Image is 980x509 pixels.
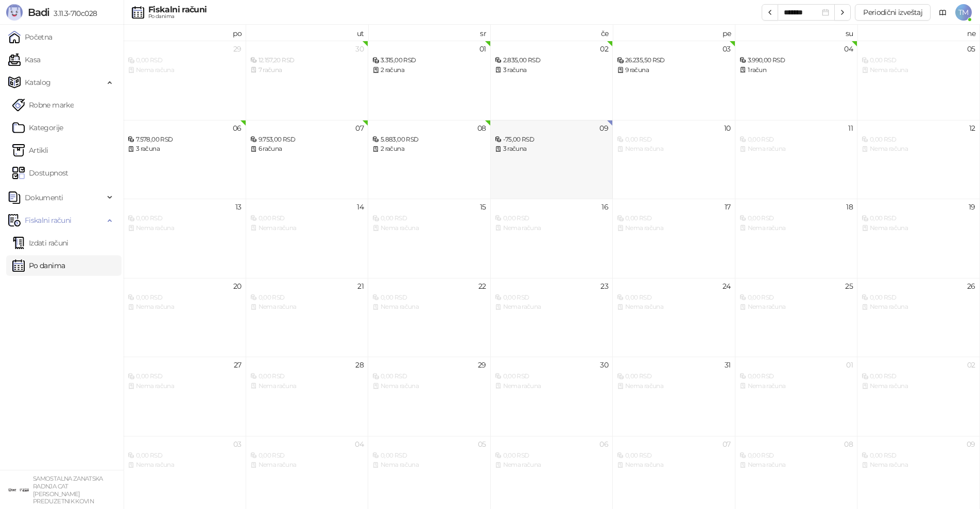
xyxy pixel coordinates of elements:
[862,56,975,65] div: 0,00 RSD
[600,283,608,290] div: 23
[491,25,613,41] th: če
[862,451,975,461] div: 0,00 RSD
[967,283,975,290] div: 26
[617,372,731,381] div: 0,00 RSD
[491,199,613,278] td: 2025-10-16
[617,451,731,461] div: 0,00 RSD
[967,361,975,368] div: 02
[128,65,242,75] div: Nema računa
[845,283,853,290] div: 25
[740,460,853,470] div: Nema računa
[955,4,972,21] span: TM
[8,480,29,500] img: 64x64-companyLogo-ae27db6e-dfce-48a1-b68e-83471bd1bffd.png
[724,125,731,132] div: 10
[862,223,975,233] div: Nema računa
[491,120,613,199] td: 2025-10-09
[480,203,486,210] div: 15
[233,45,242,52] div: 29
[250,451,364,461] div: 0,00 RSD
[600,361,608,368] div: 30
[128,223,242,233] div: Nema računa
[617,56,731,65] div: 26.235,50 RSD
[372,56,486,65] div: 3.315,00 RSD
[599,441,608,448] div: 06
[495,460,609,470] div: Nema računa
[844,45,853,52] div: 04
[128,56,242,65] div: 0,00 RSD
[491,41,613,120] td: 2025-10-02
[478,361,486,368] div: 29
[128,451,242,461] div: 0,00 RSD
[740,214,853,223] div: 0,00 RSD
[617,302,731,312] div: Nema računa
[857,278,980,357] td: 2025-10-26
[967,441,975,448] div: 09
[495,293,609,303] div: 0,00 RSD
[250,302,364,312] div: Nema računa
[967,45,975,52] div: 05
[740,65,853,75] div: 1 račun
[250,223,364,233] div: Nema računa
[735,25,858,41] th: su
[478,283,486,290] div: 22
[12,95,74,115] a: Robne marke
[740,302,853,312] div: Nema računa
[12,163,68,183] a: Dostupnost
[857,25,980,41] th: ne
[740,135,853,145] div: 0,00 RSD
[25,72,51,93] span: Katalog
[357,203,364,210] div: 14
[613,357,735,436] td: 2025-10-31
[477,125,486,132] div: 08
[246,199,369,278] td: 2025-10-14
[613,25,735,41] th: pe
[617,65,731,75] div: 9 računa
[969,125,975,132] div: 12
[28,6,49,19] span: Badi
[491,357,613,436] td: 2025-10-30
[613,120,735,199] td: 2025-10-10
[613,41,735,120] td: 2025-10-03
[491,278,613,357] td: 2025-10-23
[372,223,486,233] div: Nema računa
[250,293,364,303] div: 0,00 RSD
[12,117,63,138] a: Kategorije
[735,120,858,199] td: 2025-10-11
[12,140,48,161] a: ArtikliArtikli
[233,125,242,132] div: 06
[250,135,364,145] div: 9.753,00 RSD
[246,120,369,199] td: 2025-10-07
[846,361,853,368] div: 01
[862,144,975,154] div: Nema računa
[49,9,97,18] span: 3.11.3-710c028
[740,381,853,391] div: Nema računa
[495,214,609,223] div: 0,00 RSD
[848,125,853,132] div: 11
[368,278,491,357] td: 2025-10-22
[725,203,731,210] div: 17
[844,441,853,448] div: 08
[372,214,486,223] div: 0,00 RSD
[124,41,246,120] td: 2025-09-29
[372,135,486,145] div: 5.883,00 RSD
[495,65,609,75] div: 3 računa
[372,460,486,470] div: Nema računa
[148,6,207,14] div: Fiskalni računi
[355,125,364,132] div: 07
[846,203,853,210] div: 18
[495,451,609,461] div: 0,00 RSD
[368,199,491,278] td: 2025-10-15
[368,41,491,120] td: 2025-10-01
[495,372,609,381] div: 0,00 RSD
[372,372,486,381] div: 0,00 RSD
[246,41,369,120] td: 2025-09-30
[601,203,608,210] div: 16
[735,278,858,357] td: 2025-10-25
[233,283,242,290] div: 20
[6,4,23,21] img: Logo
[124,278,246,357] td: 2025-10-20
[855,4,931,21] button: Periodični izveštaj
[128,293,242,303] div: 0,00 RSD
[725,361,731,368] div: 31
[246,25,369,41] th: ut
